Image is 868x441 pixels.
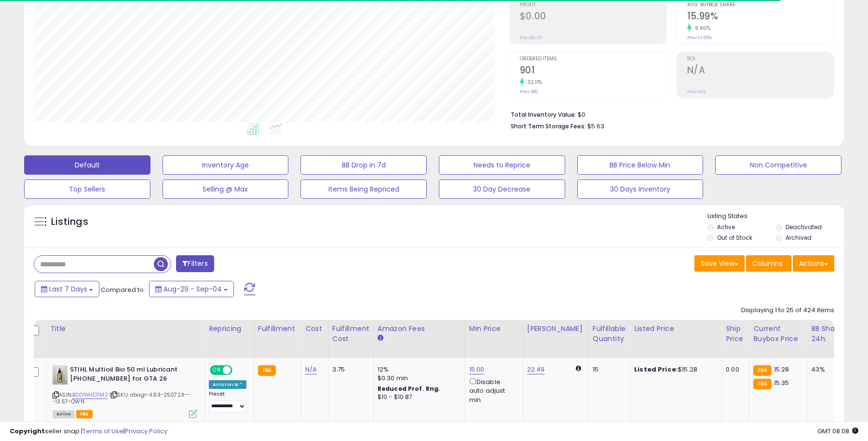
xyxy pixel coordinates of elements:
[687,65,834,78] h2: N/A
[687,56,834,62] span: ROI
[53,365,68,385] img: 31J6OquOZmL._SL40_.jpg
[439,155,565,175] button: Needs to Reprice
[577,179,704,199] button: 30 Days Inventory
[786,223,822,231] label: Deactivated
[520,11,666,24] h2: $0.00
[163,179,289,199] button: Selling @ Max
[524,79,542,86] small: 32.11%
[593,324,626,344] div: Fulfillable Quantity
[634,324,718,334] div: Listed Price
[332,365,366,374] div: 3.75
[717,223,735,231] label: Active
[163,284,222,294] span: Aug-29 - Sep-04
[258,324,297,334] div: Fulfillment
[707,212,843,221] p: Listing States:
[692,25,711,32] small: 9.90%
[587,122,604,131] span: $5.63
[694,255,745,272] button: Save View
[149,281,234,297] button: Aug-29 - Sep-04
[726,324,745,344] div: Ship Price
[35,281,99,297] button: Last 7 Days
[520,56,666,62] span: Ordered Items
[231,366,246,374] span: OFF
[51,215,88,229] h5: Listings
[687,2,834,8] span: Avg. Buybox Share
[717,234,752,242] label: Out of Stock
[378,324,461,334] div: Amazon Fees
[378,374,458,383] div: $0.30 min
[305,365,317,374] a: N/A
[209,391,246,413] div: Preset:
[378,334,383,343] small: Amazon Fees.
[520,89,538,95] small: Prev: 682
[72,391,108,399] a: B0D1NHD7M2
[774,365,789,374] span: 15.28
[101,285,145,294] span: Compared to:
[687,35,712,41] small: Prev: 14.55%
[378,393,458,401] div: $10 - $10.87
[305,324,324,334] div: Cost
[76,410,93,418] span: FBA
[753,324,803,344] div: Current Buybox Price
[209,380,246,389] div: Amazon AI *
[378,365,458,374] div: 12%
[577,155,704,175] button: BB Price Below Min
[439,179,565,199] button: 30 Day Decrease
[24,179,150,199] button: Top Sellers
[163,155,289,175] button: Inventory Age
[811,324,846,344] div: BB Share 24h.
[715,155,841,175] button: Non Competitive
[726,365,742,374] div: 0.00
[741,306,834,315] div: Displaying 1 to 25 of 424 items
[753,379,771,389] small: FBA
[687,11,834,24] h2: 15.99%
[511,122,586,130] b: Short Term Storage Fees:
[746,255,791,272] button: Columns
[527,324,584,334] div: [PERSON_NAME]
[176,255,214,272] button: Filters
[793,255,834,272] button: Actions
[634,365,678,374] b: Listed Price:
[469,376,515,404] div: Disable auto adjust min
[753,365,771,376] small: FBA
[53,391,190,405] span: | SKU: abagr-4.93-250723---13.57-OWN
[332,324,369,344] div: Fulfillment Cost
[211,366,223,374] span: ON
[817,427,858,436] span: 2025-09-12 08:08 GMT
[53,365,197,417] div: ASIN:
[49,284,87,294] span: Last 7 Days
[24,155,150,175] button: Default
[378,385,441,393] b: Reduced Prof. Rng.
[50,324,201,334] div: Title
[520,65,666,78] h2: 901
[469,324,519,334] div: Min Price
[511,110,576,119] b: Total Inventory Value:
[258,365,276,376] small: FBA
[511,108,827,120] li: $0
[786,234,812,242] label: Archived
[752,259,783,268] span: Columns
[811,365,843,374] div: 43%
[520,35,542,41] small: Prev: $0.00
[687,89,706,95] small: Prev: N/A
[209,324,250,334] div: Repricing
[469,365,485,374] a: 15.00
[520,2,666,8] span: Profit
[70,365,187,386] b: STIHL Multioil Bio 50 ml Lubricant [PHONE_NUMBER] for GTA 26
[125,427,167,436] a: Privacy Policy
[300,155,427,175] button: BB Drop in 7d
[300,179,427,199] button: Items Being Repriced
[82,427,123,436] a: Terms of Use
[527,365,545,374] a: 22.49
[10,427,167,436] div: seller snap | |
[593,365,623,374] div: 15
[53,410,75,418] span: All listings currently available for purchase on Amazon
[10,427,45,436] strong: Copyright
[634,365,714,374] div: $15.28
[774,378,789,387] span: 15.35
